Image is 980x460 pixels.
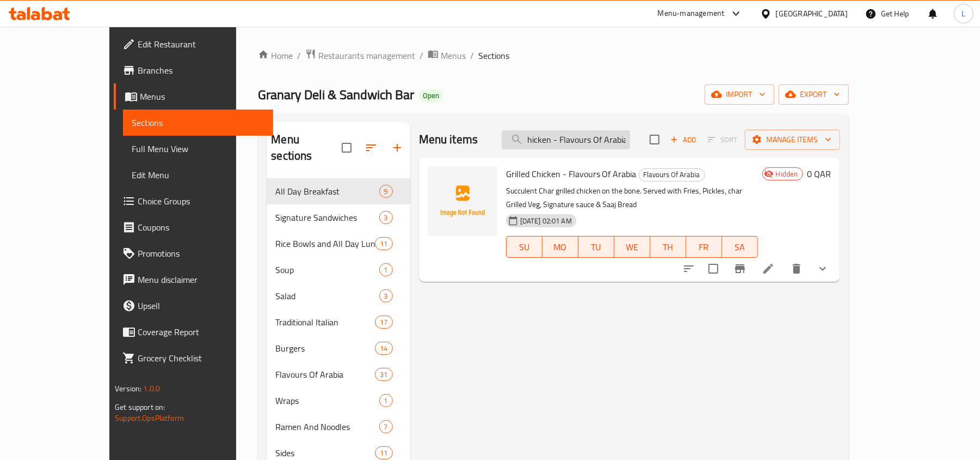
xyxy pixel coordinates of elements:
span: Open [418,91,443,100]
button: MO [543,236,578,258]
div: items [375,316,392,329]
div: Soup1 [267,257,410,283]
span: Full Menu View [132,142,264,155]
div: All Day Breakfast9 [267,178,410,204]
nav: breadcrumb [258,49,848,63]
span: ⁠Granary Deli & Sandwich Bar [258,82,414,107]
span: Wraps [275,394,379,407]
span: Sides [275,446,375,459]
div: items [375,368,392,381]
div: items [379,394,393,407]
a: Support.OpsPlatform [115,411,184,425]
span: Sort sections [358,135,384,161]
span: Restaurants management [318,49,415,62]
button: SU [506,236,543,258]
span: Select section [643,128,666,151]
span: Soup [275,263,379,276]
span: Upsell [138,299,264,312]
a: Sections [123,110,273,136]
span: Edit Menu [132,168,264,181]
div: items [375,237,392,250]
svg: Show Choices [816,262,829,275]
a: Edit menu item [762,262,775,275]
span: Edit Restaurant [138,38,264,51]
span: Branches [138,64,264,77]
span: Select section first [701,131,745,148]
span: 14 [375,343,392,354]
span: FR [691,239,718,255]
a: Edit Restaurant [114,31,273,57]
span: 3 [380,213,392,223]
p: Succulent Char grilled chicken on the bone. Served with Fries, Pickles, char Grilled Veg, Signatu... [506,184,758,211]
div: items [375,342,392,355]
span: L [961,8,965,20]
span: All Day Breakfast [275,185,379,198]
div: items [379,263,393,276]
span: Menu disclaimer [138,273,264,286]
div: items [379,289,393,302]
span: Coverage Report [138,325,264,338]
span: Select all sections [335,136,358,159]
span: Promotions [138,247,264,260]
span: Hidden [772,169,803,179]
span: Flavours Of Arabia [639,168,705,181]
div: Flavours Of Arabia [639,168,705,181]
div: Traditional Italian [275,316,375,329]
span: import [713,88,766,101]
div: Salad3 [267,283,410,309]
span: export [787,88,840,101]
div: Wraps1 [267,388,410,414]
span: Sections [132,116,264,129]
span: Version: [115,382,141,396]
div: items [379,185,393,198]
span: 31 [375,370,392,380]
span: Rice Bowls and All Day Lunch [275,237,375,250]
span: Sections [478,49,509,62]
div: [GEOGRAPHIC_DATA] [776,8,848,20]
span: Choice Groups [138,195,264,208]
a: Choice Groups [114,188,273,214]
div: Open [418,89,443,102]
a: Full Menu View [123,136,273,162]
button: Add section [384,135,410,161]
a: Menus [114,83,273,110]
button: export [779,84,849,105]
button: TU [578,236,614,258]
div: Signature Sandwiches3 [267,204,410,231]
a: Home [258,49,293,62]
div: Traditional Italian17 [267,309,410,335]
a: Promotions [114,240,273,267]
span: Salad [275,289,379,302]
span: [DATE] 02:01 AM [516,216,576,226]
li: / [420,49,423,62]
h2: Menu items [419,131,478,148]
li: / [470,49,474,62]
a: Restaurants management [305,49,415,63]
a: Branches [114,57,273,83]
div: Ramen And Noodles7 [267,414,410,440]
span: 17 [375,317,392,328]
button: Add [666,131,701,148]
span: Ramen And Noodles [275,420,379,433]
button: FR [686,236,722,258]
span: TU [583,239,610,255]
button: TH [650,236,686,258]
div: items [379,420,393,433]
h2: Menu sections [271,131,341,164]
span: SU [511,239,538,255]
button: show more [810,256,836,282]
span: Signature Sandwiches [275,211,379,224]
div: Flavours Of Arabia31 [267,361,410,388]
a: Grocery Checklist [114,345,273,371]
span: 3 [380,291,392,301]
div: Flavours Of Arabia [275,368,375,381]
div: Burgers [275,342,375,355]
a: Coupons [114,214,273,240]
span: Add item [666,131,701,148]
